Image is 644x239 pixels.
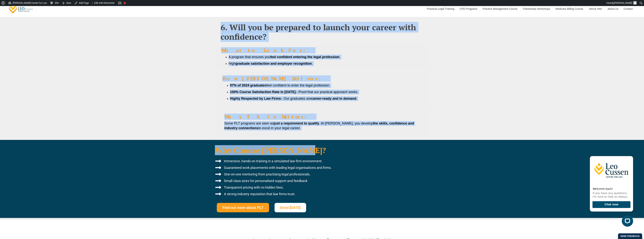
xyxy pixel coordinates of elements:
span: A strong industry reputation that law firms trust. [223,192,295,196]
a: Contact [621,1,636,17]
span: A program that ensures you [229,55,270,59]
a: Venue Hire [586,1,605,17]
a: Practical Legal Training [424,1,457,17]
b: graduate satisfaction and employer recognition [236,62,312,65]
span: feel confident to enter the legal profession. [266,83,330,87]
b: Why This Matters: [224,114,312,120]
b: 97% of 2024 graduates [230,83,266,87]
span: One-on-one mentoring from practising legal professionals. [223,172,310,176]
b: feel confident entering the legal profession [270,55,339,59]
span: . [312,62,313,65]
a: Traineeship Workshops [520,1,553,17]
span: Edit with Elementor [94,2,115,4]
span: Some PLT programs are seen as [224,121,274,125]
a: [PERSON_NAME] Centre for Law [8,3,33,14]
div: Focus keyphrase not set [124,2,126,4]
b: career-ready and in demand [311,97,356,100]
span: . [339,55,340,59]
a: Medicare Billing Course [553,1,586,17]
iframe: LiveChat chat widget [587,149,635,230]
b: 100% Course Satisfaction Rate in [DATE] [230,90,296,94]
b: just a requirement to qualify [274,121,319,125]
a: About Us [605,1,621,17]
span: High [229,62,236,65]
span: Guaranteed work placements with leading legal organisations and firms. [223,165,332,170]
span: – Our graduates are . [230,97,357,100]
a: CPD Programs [457,1,480,17]
span: [PERSON_NAME] [614,2,632,4]
a: Find out more about PLT [217,203,269,212]
span: How [PERSON_NAME] Delivers: [222,75,326,82]
span: – Proof that our practical approach works. [296,90,358,94]
span: Find out more about PLT [222,206,263,209]
span: Transparent pricing with no hidden fees. [223,185,284,190]
a: Enrol [DATE] [275,203,306,212]
span: to excel in your legal career. [259,126,301,130]
b: What to Look For: [221,47,311,53]
span: Immersive, hands-on training in a simulated law firm environment. [223,159,322,163]
span: Small class sizes for personalised support and feedback [223,179,307,183]
span: Enrol [DATE] [280,206,300,209]
b: Highly Respected by Law Firms [230,97,281,100]
h2: 6. Will you be prepared to launch your career with confidence? [221,23,424,42]
h2: Why Choose [PERSON_NAME]? [215,146,429,154]
span: . At [PERSON_NAME], you develop [319,121,373,125]
a: Practice Management Course [480,1,520,17]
